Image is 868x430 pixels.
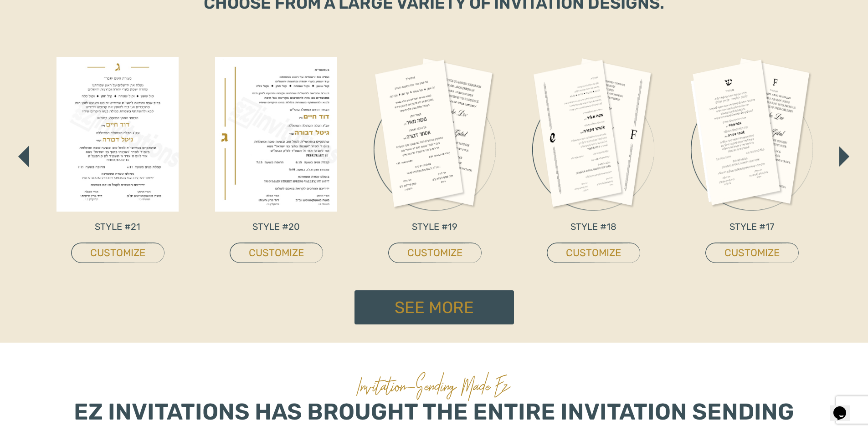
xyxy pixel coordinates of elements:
[691,57,813,212] img: Asset_28_2023-12-19_112316.260396.png
[830,394,859,421] iframe: chat widget
[71,220,164,233] p: STYLE #21
[230,220,323,233] p: STYLE #20
[374,57,496,212] img: Asset_30_2024-03-20_114351.651696.png
[18,146,29,167] img: ar_left.png
[532,57,654,212] img: Asset_29_2024-03-20_114429.092542.png
[71,243,164,263] a: CUSTOMIZE
[230,243,323,263] a: CUSTOMIZE
[388,243,482,263] a: CUSTOMIZE
[705,220,799,233] p: STYLE #17
[705,243,799,263] a: CUSTOMIZE
[388,220,482,233] p: STYLE #19
[354,290,514,324] a: See More
[56,57,179,212] img: 21_2025-02-03_185535.460705.jpg
[547,220,640,233] p: STYLE #18
[839,147,849,167] img: ar_right.png
[358,361,510,409] p: Invitation-Sending Made Ez
[547,243,640,263] a: CUSTOMIZE
[215,57,337,212] img: 20_2025-02-03_185632.764239.jpg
